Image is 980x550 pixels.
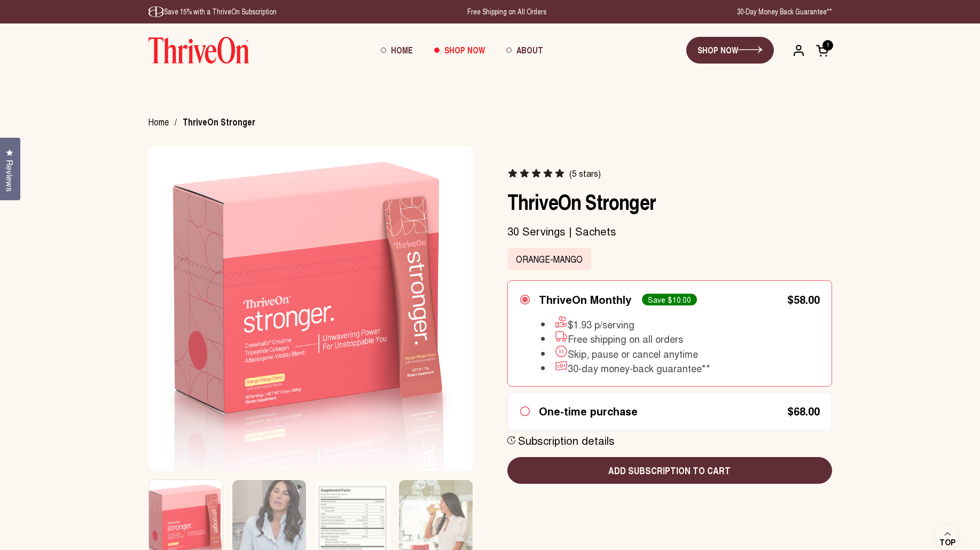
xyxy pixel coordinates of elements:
[541,345,710,360] li: Skip, pause or cancel anytime
[539,293,631,306] div: ThriveOn Monthly
[787,406,820,417] div: $68.00
[507,188,832,214] h1: ThriveOn Stronger
[148,6,277,17] p: Save 15% with a ThriveOn Subscription
[148,146,473,471] img: Box of ThriveOn Stronger supplement with a pink design on a white background
[3,160,17,192] span: Reviews
[496,36,554,65] a: About
[686,37,774,64] a: SHOP NOW
[787,294,820,305] div: $58.00
[507,224,832,238] p: 30 Servings | Sachets
[569,168,601,179] span: (5 stars)
[541,359,710,374] li: 30-day money-back guarantee**
[518,434,615,447] div: Subscription details
[939,538,955,547] span: Top
[148,115,169,128] a: Home
[541,316,710,331] li: $1.93 p/serving
[507,248,591,270] label: Orange-Mango
[175,117,177,128] span: /
[148,115,169,130] span: Home
[444,44,485,56] span: Shop Now
[737,6,832,17] p: 30-Day Money Back Guarantee**
[539,405,638,418] div: One-time purchase
[642,294,697,305] div: Save $10.00
[391,44,413,56] span: Home
[507,457,832,484] button: Add subscription to cart
[516,463,824,477] span: Add subscription to cart
[516,44,543,56] span: About
[183,117,255,128] span: ThriveOn Stronger
[467,6,546,17] p: Free Shipping on All Orders
[370,36,424,65] a: Home
[541,330,710,345] li: Free shipping on all orders
[424,36,496,65] a: Shop Now
[148,117,269,128] nav: breadcrumbs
